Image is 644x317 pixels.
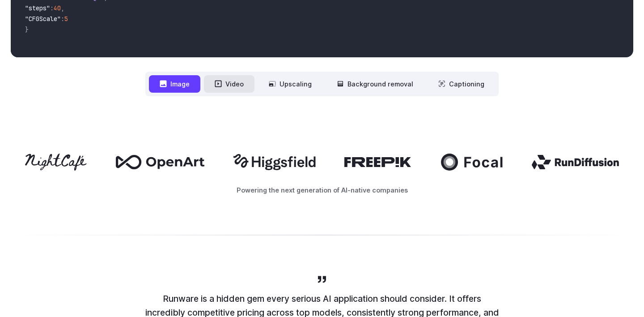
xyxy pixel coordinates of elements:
span: "CFGScale" [25,15,61,23]
button: Image [149,75,200,93]
span: 5 [64,15,68,23]
span: : [50,4,54,12]
button: Captioning [428,75,495,93]
span: , [61,4,64,12]
p: Powering the next generation of AI-native companies [11,185,633,195]
button: Background removal [326,75,424,93]
span: : [61,15,64,23]
span: 40 [54,4,61,12]
span: } [25,26,29,34]
button: Video [204,75,254,93]
span: "steps" [25,4,50,12]
button: Upscaling [258,75,322,93]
